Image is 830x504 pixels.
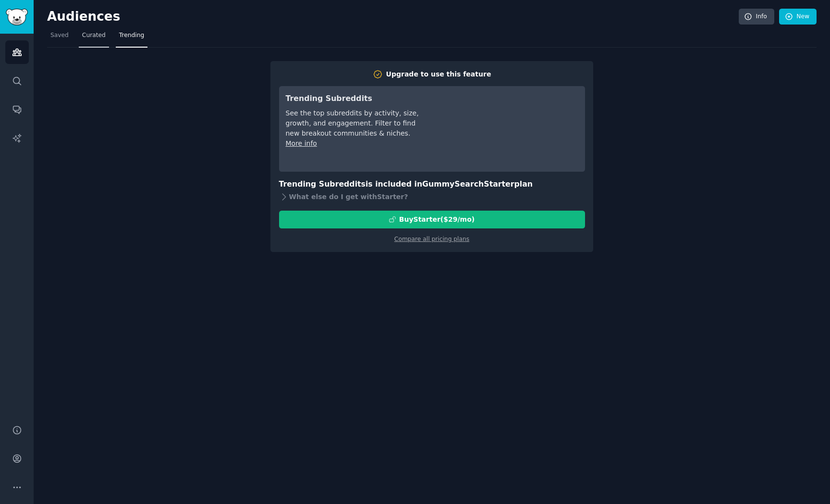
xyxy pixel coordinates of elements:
span: Saved [50,31,69,40]
button: BuyStarter($29/mo) [279,211,585,228]
span: Trending [119,31,144,40]
a: More info [286,139,317,147]
a: Info [739,9,774,25]
span: GummySearch Starter [422,179,514,189]
a: Trending [116,28,147,48]
a: New [779,9,817,25]
a: Saved [47,28,72,48]
a: Curated [79,28,109,48]
span: Curated [82,31,106,40]
h3: Trending Subreddits is included in plan [279,178,585,190]
div: Buy Starter ($ 29 /mo ) [399,214,475,225]
h3: Trending Subreddits [286,93,421,105]
div: What else do I get with Starter ? [279,190,585,204]
div: Upgrade to use this feature [386,69,491,79]
h2: Audiences [47,9,739,25]
img: GummySearch logo [6,9,28,25]
div: See the top subreddits by activity, size, growth, and engagement. Filter to find new breakout com... [286,108,421,139]
a: Compare all pricing plans [394,236,469,242]
iframe: YouTube video player [434,93,578,165]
